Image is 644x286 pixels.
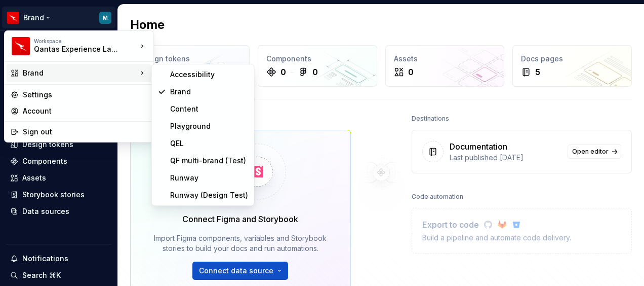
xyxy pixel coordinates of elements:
div: Brand [170,87,248,97]
div: Workspace [34,38,137,44]
div: Sign out [23,127,147,137]
div: Accessibility [170,69,248,80]
div: Playground [170,121,248,131]
div: Qantas Experience Language [34,44,120,54]
div: Account [23,106,147,116]
img: 6b187050-a3ed-48aa-8485-808e17fcee26.png [12,37,30,55]
div: Brand [23,68,137,78]
div: Runway [170,173,248,183]
div: Runway (Design Test) [170,190,248,200]
div: QF multi-brand (Test) [170,156,248,166]
div: Settings [23,90,147,100]
div: Content [170,104,248,114]
div: QEL [170,138,248,149]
